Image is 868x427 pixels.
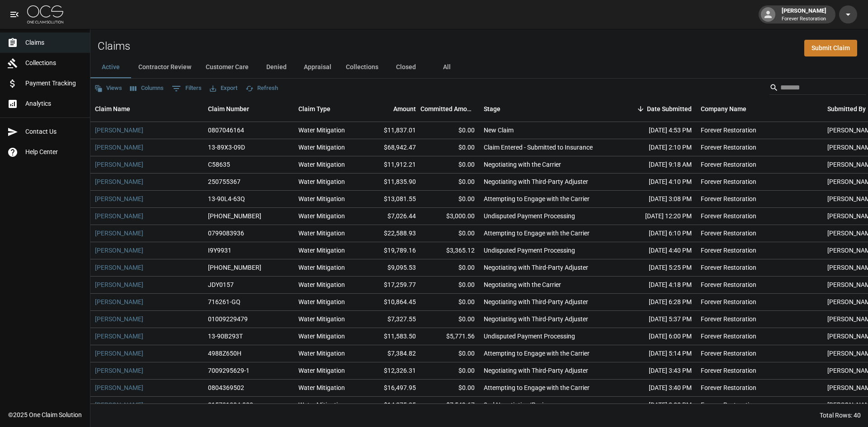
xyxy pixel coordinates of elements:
div: 0807046164 [208,126,244,135]
div: $0.00 [420,277,479,294]
div: Forever Restoration [701,246,756,255]
div: Forever Restoration [701,177,756,186]
div: $7,327.55 [362,311,420,328]
div: Undisputed Payment Processing [484,332,575,341]
div: Claim Name [95,96,130,122]
div: [DATE] 3:03 PM [615,397,696,414]
div: Committed Amount [420,96,479,122]
button: Active [90,56,131,78]
div: [PERSON_NAME] [778,6,830,23]
button: Denied [256,56,297,78]
div: 015731304-802 [208,400,253,409]
div: New Claim [484,126,514,135]
div: Water Mitigation [298,160,345,169]
img: ocs-logo-white-transparent.png [27,5,63,23]
div: [DATE] 5:25 PM [615,259,696,277]
span: Payment Tracking [25,79,83,88]
button: Customer Care [198,56,256,78]
div: Attempting to Engage with the Carrier [484,194,590,203]
span: Claims [25,38,83,47]
div: 01-009-271163 [208,211,261,221]
div: Stage [484,96,500,122]
div: Claim Number [208,96,249,122]
div: $68,942.47 [362,139,420,156]
div: dynamic tabs [90,56,868,78]
div: Water Mitigation [298,297,345,306]
a: [PERSON_NAME] [95,229,143,238]
div: Committed Amount [420,96,475,122]
div: [DATE] 4:53 PM [615,122,696,139]
a: [PERSON_NAME] [95,366,143,375]
div: Claim Type [294,96,362,122]
div: [DATE] 3:08 PM [615,191,696,208]
span: Help Center [25,147,83,157]
div: Attempting to Engage with the Carrier [484,383,590,392]
a: Submit Claim [804,40,857,56]
div: Water Mitigation [298,246,345,255]
div: [DATE] 2:10 PM [615,139,696,156]
div: Forever Restoration [701,143,756,152]
div: $19,789.16 [362,242,420,259]
div: Water Mitigation [298,194,345,203]
p: Forever Restoration [782,15,826,23]
div: $3,365.12 [420,242,479,259]
div: $7,384.82 [362,345,420,362]
a: [PERSON_NAME] [95,160,143,169]
div: Forever Restoration [701,314,756,324]
div: $0.00 [420,345,479,362]
div: 13-90L4-63Q [208,194,245,203]
div: Undisputed Payment Processing [484,246,575,255]
button: Refresh [243,81,280,95]
div: 0799083936 [208,229,244,238]
div: [DATE] 3:40 PM [615,380,696,397]
div: [DATE] 5:14 PM [615,345,696,362]
div: Claim Entered - Submitted to Insurance [484,143,593,152]
div: Search [769,80,866,97]
a: [PERSON_NAME] [95,349,143,358]
div: Negotiating with Third-Party Adjuster [484,314,588,324]
div: Water Mitigation [298,143,345,152]
div: $17,259.77 [362,277,420,294]
div: $0.00 [420,380,479,397]
div: $0.00 [420,294,479,311]
div: $11,583.50 [362,328,420,345]
div: 7009295629-1 [208,366,250,375]
button: open drawer [5,5,24,23]
div: Water Mitigation [298,177,345,186]
div: Negotiating with Third-Party Adjuster [484,297,588,306]
div: Forever Restoration [701,160,756,169]
a: [PERSON_NAME] [95,314,143,324]
a: [PERSON_NAME] [95,297,143,306]
div: C58635 [208,160,230,169]
div: $5,771.56 [420,328,479,345]
div: Water Mitigation [298,229,345,238]
button: Views [92,81,124,95]
div: Water Mitigation [298,332,345,341]
a: [PERSON_NAME] [95,143,143,152]
button: Show filters [170,81,204,96]
div: $14,375.25 [362,397,420,414]
div: 0804369502 [208,383,244,392]
div: Water Mitigation [298,126,345,135]
div: $0.00 [420,362,479,380]
div: Forever Restoration [701,349,756,358]
div: 13-89X3-09D [208,143,245,152]
span: Collections [25,58,83,68]
div: [DATE] 6:00 PM [615,328,696,345]
a: [PERSON_NAME] [95,126,143,135]
div: $0.00 [420,139,479,156]
a: [PERSON_NAME] [95,177,143,186]
div: Forever Restoration [701,297,756,306]
div: [DATE] 4:18 PM [615,277,696,294]
div: Forever Restoration [701,194,756,203]
a: [PERSON_NAME] [95,383,143,392]
a: [PERSON_NAME] [95,263,143,272]
a: [PERSON_NAME] [95,332,143,341]
div: Forever Restoration [701,332,756,341]
div: $7,549.67 [420,397,479,414]
div: Date Submitted [647,96,692,122]
div: $7,026.44 [362,208,420,225]
div: Water Mitigation [298,400,345,409]
div: [DATE] 4:40 PM [615,242,696,259]
div: $0.00 [420,191,479,208]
